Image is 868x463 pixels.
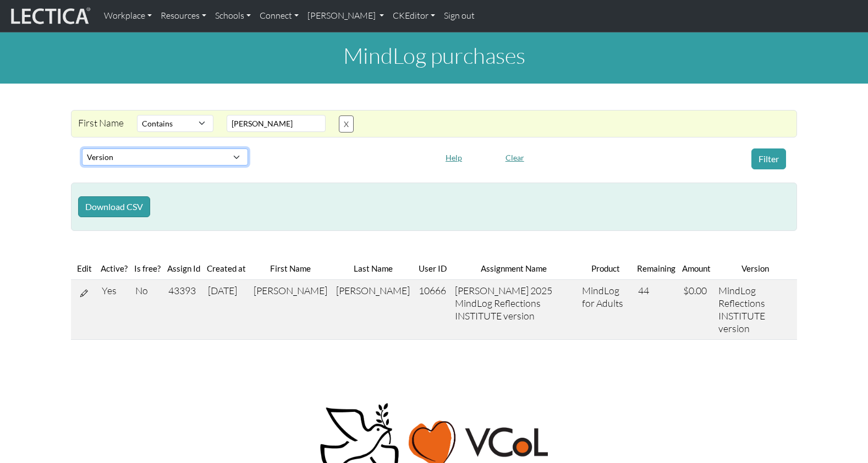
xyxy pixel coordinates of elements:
span: $0.00 [683,284,707,296]
button: Help [441,149,467,166]
button: Download CSV [78,196,150,217]
div: Yes [102,284,127,297]
th: Version [714,257,797,280]
span: 44 [638,284,649,296]
a: Sign out [440,4,479,27]
th: Amount [679,257,714,280]
a: CKEditor [388,4,440,27]
th: Is free? [131,257,164,280]
button: Clear [501,149,529,166]
td: 43393 [164,280,204,339]
td: [PERSON_NAME] [332,280,414,339]
button: Filter [751,148,786,169]
a: [PERSON_NAME] [303,4,388,27]
a: Connect [255,4,303,27]
th: Last Name [332,257,414,280]
td: [PERSON_NAME] [249,280,332,339]
th: Edit [71,257,97,280]
a: Resources [156,4,211,27]
a: Workplace [100,4,156,27]
td: [PERSON_NAME] 2025 MindLog Reflections INSTITUTE version [451,280,578,339]
div: First Name [72,115,130,133]
td: [DATE] [204,280,249,339]
a: Help [441,151,467,162]
td: MindLog for Adults [578,280,634,339]
th: Created at [204,257,249,280]
th: Assignment Name [451,257,578,280]
th: Product [578,257,634,280]
th: Active? [97,257,131,280]
a: Schools [211,4,255,27]
th: Remaining [634,257,679,280]
th: Assign Id [164,257,204,280]
div: MindLog Reflections INSTITUTE version [718,284,793,334]
td: 10666 [414,280,451,339]
th: First Name [249,257,332,280]
div: No [135,284,160,297]
input: Value [227,115,326,132]
button: X [339,115,354,133]
img: lecticalive [8,5,91,26]
th: User ID [414,257,451,280]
